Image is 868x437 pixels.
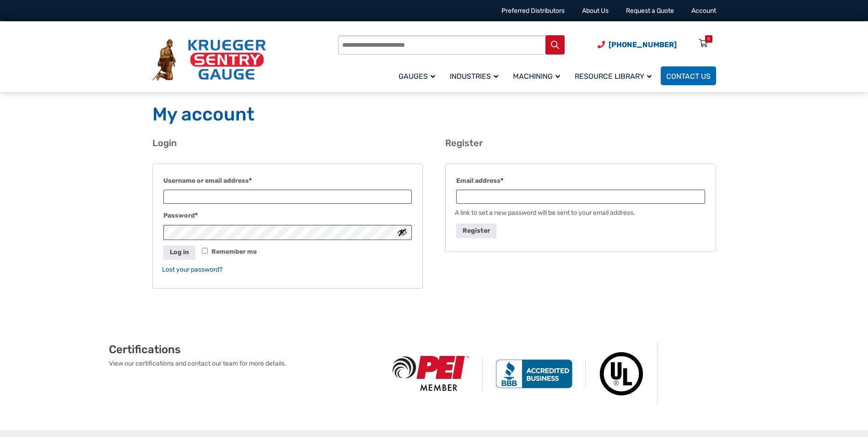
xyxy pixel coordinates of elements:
span: Remember me [211,248,257,256]
a: Contact Us [661,66,716,85]
label: Password [163,209,412,222]
p: A link to set a new password will be sent to your email address. [455,208,706,218]
p: View our certifications and contact our team for more details. [109,359,380,368]
a: Resource Library [569,65,661,87]
button: Log in [163,246,195,260]
img: BBB [483,359,586,388]
a: Preferred Distributors [501,7,565,15]
h2: Login [152,137,423,149]
span: Industries [450,72,498,81]
span: [PHONE_NUMBER] [609,40,677,49]
span: Gauges [399,72,435,81]
h2: Register [445,137,716,149]
label: Username or email address [163,175,412,187]
img: PEI Member [380,356,483,391]
div: 5 [707,35,710,43]
input: Remember me [202,248,208,254]
a: Phone Number (920) 434-8860 [598,39,677,50]
button: Register [456,224,496,238]
h2: Certifications [109,343,380,356]
a: Lost your password? [162,266,222,273]
a: Account [691,7,716,15]
img: Krueger Sentry Gauge [152,39,266,81]
img: Underwriters Laboratories [586,343,658,405]
span: Contact Us [666,72,711,81]
button: Show password [397,227,407,237]
a: About Us [582,7,609,15]
span: Machining [513,72,560,81]
label: Email address [456,175,705,187]
a: Industries [444,65,507,87]
a: Gauges [393,65,444,87]
a: Request a Quote [626,7,674,15]
span: Resource Library [575,72,652,81]
a: Machining [507,65,569,87]
h1: My account [152,103,716,126]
